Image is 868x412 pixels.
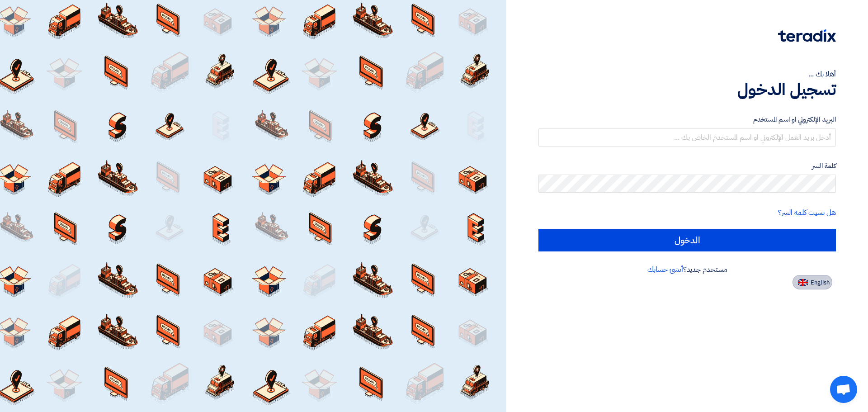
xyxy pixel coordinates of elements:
input: أدخل بريد العمل الإلكتروني او اسم المستخدم الخاص بك ... [538,128,836,147]
label: البريد الإلكتروني او اسم المستخدم [538,114,836,125]
div: Open chat [830,376,857,403]
span: English [811,279,830,286]
label: كلمة السر [538,161,836,171]
button: English [793,275,832,289]
img: en-US.png [798,279,808,286]
div: مستخدم جديد؟ [538,264,836,275]
a: هل نسيت كلمة السر؟ [778,207,836,218]
img: Teradix logo [778,29,836,42]
h1: تسجيل الدخول [538,80,836,99]
a: أنشئ حسابك [647,264,683,275]
div: أهلا بك ... [538,69,836,80]
input: الدخول [538,229,836,251]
